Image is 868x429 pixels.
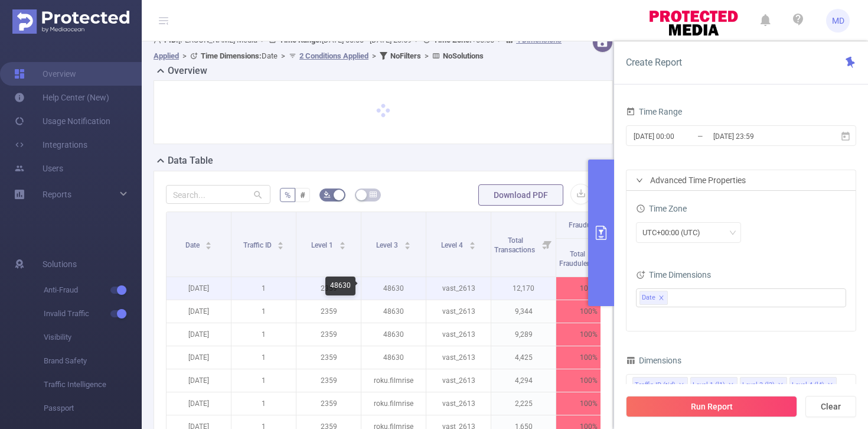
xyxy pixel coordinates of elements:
p: vast_2613 [426,392,491,415]
p: vast_2613 [426,323,491,346]
span: > [368,51,380,60]
i: icon: caret-up [205,240,212,243]
h2: Data Table [168,154,213,168]
span: # [300,190,305,200]
p: 1 [231,369,296,392]
i: icon: caret-down [339,245,345,248]
p: 2359 [296,346,361,369]
span: Fraudulent [569,221,603,229]
p: roku.filmrise [361,392,426,415]
button: Run Report [626,396,797,417]
i: icon: caret-down [278,245,284,248]
p: 9,289 [491,323,556,346]
span: > [278,51,289,60]
p: vast_2613 [426,277,491,300]
div: 48630 [325,277,355,295]
p: 2359 [296,300,361,323]
input: Start date [632,128,728,144]
a: Integrations [14,133,87,157]
b: No Filters [390,51,421,60]
div: Sort [469,240,476,247]
span: Passport [44,396,142,420]
span: % [285,190,291,200]
span: Traffic Intelligence [44,373,142,396]
img: Protected Media [12,9,129,34]
p: 4,294 [491,369,556,392]
i: icon: caret-up [404,240,410,243]
i: icon: caret-up [469,240,475,243]
p: 100% [556,346,621,369]
p: 2,225 [491,392,556,415]
span: Time Range [626,107,682,116]
div: icon: rightAdvanced Time Properties [626,170,856,190]
p: [DATE] [167,369,231,392]
p: 100% [556,300,621,323]
p: 1 [231,300,296,323]
p: vast_2613 [426,369,491,392]
span: MD [832,9,844,32]
div: Level 1 (l1) [693,378,725,393]
i: icon: caret-down [469,245,475,248]
p: vast_2613 [426,346,491,369]
input: filter select [670,291,672,305]
span: Time Dimensions [636,270,711,279]
button: Download PDF [478,184,563,206]
p: 48630 [361,323,426,346]
p: 12,170 [491,277,556,300]
span: Reports [43,190,71,199]
p: vast_2613 [426,300,491,323]
a: Users [14,157,63,180]
p: [DATE] [167,277,231,300]
i: icon: bg-colors [324,191,331,198]
b: Time Dimensions : [201,51,262,60]
i: icon: close [728,382,734,389]
p: [DATE] [167,300,231,323]
div: Sort [205,240,212,247]
div: Traffic ID (tid) [635,378,676,393]
i: icon: caret-up [278,240,284,243]
p: 2359 [296,369,361,392]
i: icon: caret-up [339,240,345,243]
p: 100% [556,369,621,392]
button: Clear [805,396,856,417]
i: icon: close [778,382,784,389]
p: 48630 [361,346,426,369]
a: Reports [43,183,71,206]
span: Create Report [626,57,682,68]
p: [DATE] [167,392,231,415]
li: Level 4 (l4) [789,377,837,392]
a: Usage Notification [14,109,110,133]
li: Level 3 (l3) [740,377,787,392]
div: Level 4 (l4) [792,378,824,393]
span: > [421,51,432,60]
p: 1 [231,392,296,415]
i: icon: close [658,295,664,302]
p: 2359 [296,392,361,415]
li: Traffic ID (tid) [632,377,688,392]
p: 100% [556,323,621,346]
div: Sort [404,240,411,247]
p: 100% [556,277,621,300]
p: [DATE] [167,323,231,346]
span: Solutions [43,252,77,276]
p: 1 [231,277,296,300]
p: 9,344 [491,300,556,323]
div: Sort [277,240,284,247]
span: Total Fraudulent [559,250,595,268]
a: Help Center (New) [14,86,109,109]
i: icon: close [827,382,833,389]
p: roku.filmrise [361,369,426,392]
i: icon: caret-down [205,245,212,248]
span: Date [201,51,278,60]
p: 2359 [296,277,361,300]
p: 1 [231,346,296,369]
input: Search... [166,185,270,204]
p: [DATE] [167,346,231,369]
input: End date [712,128,808,144]
span: Visibility [44,326,142,349]
i: icon: close [678,382,684,389]
a: Overview [14,62,76,86]
span: Level 1 [311,241,335,249]
p: 48630 [361,300,426,323]
span: Traffic ID [243,241,273,249]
